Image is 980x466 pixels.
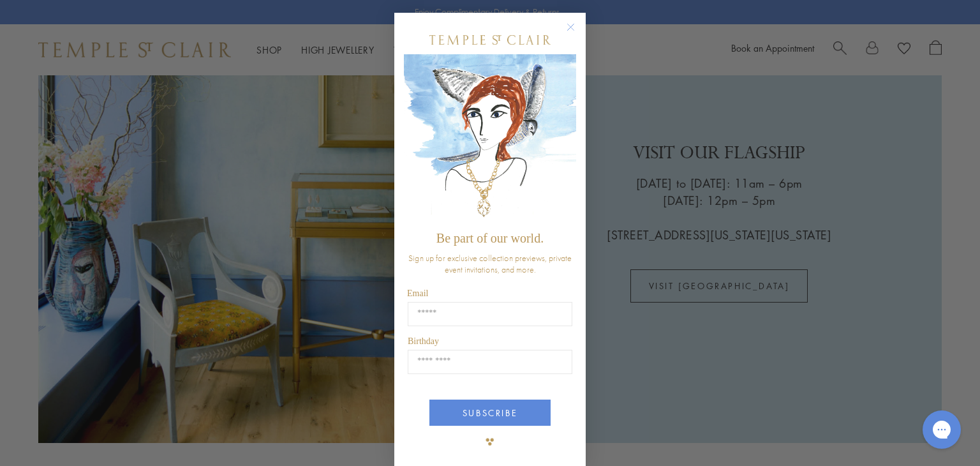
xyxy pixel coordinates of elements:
span: Birthday [408,336,439,346]
img: TSC [477,429,503,455]
input: Email [408,302,572,326]
button: Close dialog [569,26,585,41]
span: Sign up for exclusive collection previews, private event invitations, and more. [408,252,572,275]
img: Temple St. Clair [429,35,551,45]
span: Email [407,289,428,298]
iframe: Gorgias live chat messenger [916,406,967,453]
img: c4a9eb12-d91a-4d4a-8ee0-386386f4f338.jpeg [404,54,576,225]
button: SUBSCRIBE [429,400,551,426]
span: Be part of our world. [436,231,544,245]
